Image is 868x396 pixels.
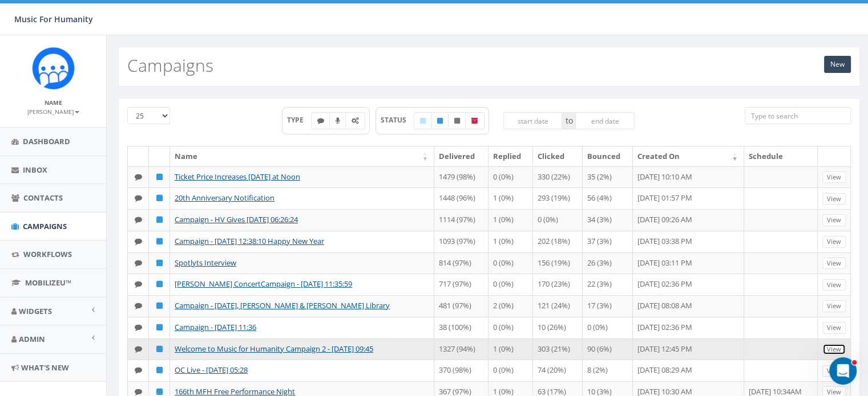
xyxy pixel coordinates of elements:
td: 814 (97%) [434,252,488,274]
td: [DATE] 02:36 PM [633,317,744,338]
td: [DATE] 10:10 AM [633,166,744,188]
i: Text SMS [135,216,142,223]
td: 303 (21%) [533,338,583,360]
span: Contacts [23,193,63,203]
a: Campaign - [DATE] 12:38:10 Happy New Year [175,236,324,246]
span: Admin [19,334,45,344]
td: 35 (2%) [583,166,633,188]
td: 1 (0%) [488,209,533,231]
i: Published [156,366,163,374]
td: 2 (0%) [488,295,533,317]
a: Ticket Price Increases [DATE] at Noon [175,172,300,182]
a: Campaign - [DATE], [PERSON_NAME] & [PERSON_NAME] Library [175,300,390,311]
td: 1114 (97%) [434,209,488,231]
i: Text SMS [135,388,142,395]
label: Automated Message [345,112,365,129]
a: View [822,193,846,205]
th: Schedule [744,146,818,166]
td: 156 (19%) [533,252,583,274]
td: 74 (20%) [533,360,583,381]
img: Rally_Corp_Logo_1.png [32,47,75,89]
td: 0 (0%) [488,317,533,338]
span: to [562,112,575,129]
i: Unpublished [454,117,460,124]
i: Published [156,324,163,331]
a: View [822,236,846,248]
a: New [824,56,851,73]
td: 22 (3%) [583,273,633,295]
a: [PERSON_NAME] ConcertCampaign - [DATE] 11:35:59 [175,279,352,289]
td: 0 (0%) [583,317,633,338]
td: [DATE] 08:29 AM [633,360,744,381]
i: Ringless Voice Mail [336,117,340,124]
th: Name: activate to sort column ascending [170,146,434,166]
td: 34 (3%) [583,209,633,231]
input: end date [575,112,635,129]
i: Text SMS [135,366,142,374]
a: Welcome to Music for Humanity Campaign 2 - [DATE] 09:45 [175,344,373,354]
td: 0 (0%) [533,209,583,231]
a: View [822,172,846,183]
span: Campaigns [23,221,67,231]
td: [DATE] 08:08 AM [633,295,744,317]
td: 1327 (94%) [434,338,488,360]
td: 10 (26%) [533,317,583,338]
i: Published [156,345,163,353]
a: 20th Anniversary Notification [175,193,274,203]
td: 121 (24%) [533,295,583,317]
td: 90 (6%) [583,338,633,360]
a: View [822,322,846,334]
i: Automated Message [352,117,359,124]
span: Widgets [19,306,52,316]
td: 717 (97%) [434,273,488,295]
input: start date [503,112,563,129]
i: Text SMS [135,173,142,181]
i: Published [156,259,163,267]
i: Text SMS [135,259,142,267]
th: Created On: activate to sort column ascending [633,146,744,166]
td: 1 (0%) [488,338,533,360]
i: Published [156,388,163,395]
td: 37 (3%) [583,231,633,252]
td: 330 (22%) [533,166,583,188]
i: Published [156,194,163,202]
a: View [822,258,846,270]
td: [DATE] 03:38 PM [633,231,744,252]
i: Published [156,173,163,181]
td: [DATE] 03:11 PM [633,252,744,274]
i: Text SMS [135,324,142,331]
a: View [822,365,846,377]
span: What's New [21,362,69,373]
td: 293 (19%) [533,187,583,209]
a: View [822,300,846,312]
th: Delivered [434,146,488,166]
td: [DATE] 01:57 PM [633,187,744,209]
td: 202 (18%) [533,231,583,252]
i: Published [156,238,163,245]
td: 38 (100%) [434,317,488,338]
span: MobilizeU™ [25,277,71,288]
a: View [822,279,846,291]
td: 0 (0%) [488,360,533,381]
i: Text SMS [135,302,142,309]
td: 17 (3%) [583,295,633,317]
td: 1479 (98%) [434,166,488,188]
td: 0 (0%) [488,273,533,295]
td: [DATE] 09:26 AM [633,209,744,231]
i: Text SMS [135,280,142,288]
td: 170 (23%) [533,273,583,295]
td: 1093 (97%) [434,231,488,252]
i: Published [156,302,163,309]
span: Inbox [23,165,47,175]
td: 26 (3%) [583,252,633,274]
label: Published [431,112,449,129]
a: View [822,344,846,356]
td: 1448 (96%) [434,187,488,209]
span: Workflows [23,249,72,259]
label: Ringless Voice Mail [329,112,346,129]
td: 8 (2%) [583,360,633,381]
td: [DATE] 02:36 PM [633,273,744,295]
iframe: Intercom live chat [829,357,857,385]
span: TYPE [287,115,312,125]
td: 481 (97%) [434,295,488,317]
